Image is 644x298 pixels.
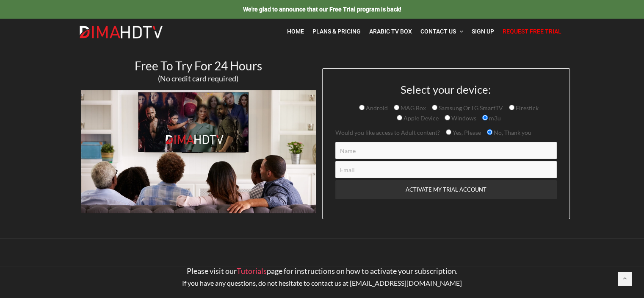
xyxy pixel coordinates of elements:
[335,142,557,159] input: Name
[237,266,267,276] a: Tutorials
[135,58,262,73] span: Free To Try For 24 Hours
[420,28,456,35] span: Contact Us
[618,272,631,285] a: Back to top
[498,23,566,40] a: Request Free Trial
[394,105,399,110] input: MAG Box
[365,23,416,40] a: Arabic TV Box
[451,129,481,136] span: Yes, Please
[359,105,365,110] input: Android
[182,279,462,287] span: If you have any questions, do not hesitate to contact us at [EMAIL_ADDRESS][DOMAIN_NAME]
[243,6,401,13] a: We're glad to announce that our Free Trial program is back!
[503,28,561,35] span: Request Free Trial
[312,28,361,35] span: Plans & Pricing
[335,180,557,199] input: ACTIVATE MY TRIAL ACCOUNT
[308,23,365,40] a: Plans & Pricing
[335,128,557,138] p: Would you like access to Adult content?
[432,105,437,110] input: Samsung Or LG SmartTV
[187,266,458,276] span: Please visit our page for instructions on how to activate your subscription.
[401,83,491,96] span: Select your device:
[335,161,557,178] input: Email
[329,84,563,219] form: Contact form
[283,23,308,40] a: Home
[445,115,450,120] input: Windows
[287,28,304,35] span: Home
[79,25,163,39] img: Dima HDTV
[488,114,501,122] span: m3u
[514,104,539,111] span: Firestick
[399,104,426,111] span: MAG Box
[243,6,401,13] span: We're glad to announce that our Free Trial program is back!
[467,23,498,40] a: Sign Up
[397,115,402,120] input: Apple Device
[158,74,238,83] span: (No credit card required)
[487,129,492,135] input: No, Thank you
[482,115,488,120] input: m3u
[416,23,467,40] a: Contact Us
[472,28,494,35] span: Sign Up
[437,104,503,111] span: Samsung Or LG SmartTV
[365,104,388,111] span: Android
[509,105,514,110] input: Firestick
[402,114,439,122] span: Apple Device
[450,114,476,122] span: Windows
[446,129,451,135] input: Yes, Please
[369,28,412,35] span: Arabic TV Box
[492,129,531,136] span: No, Thank you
